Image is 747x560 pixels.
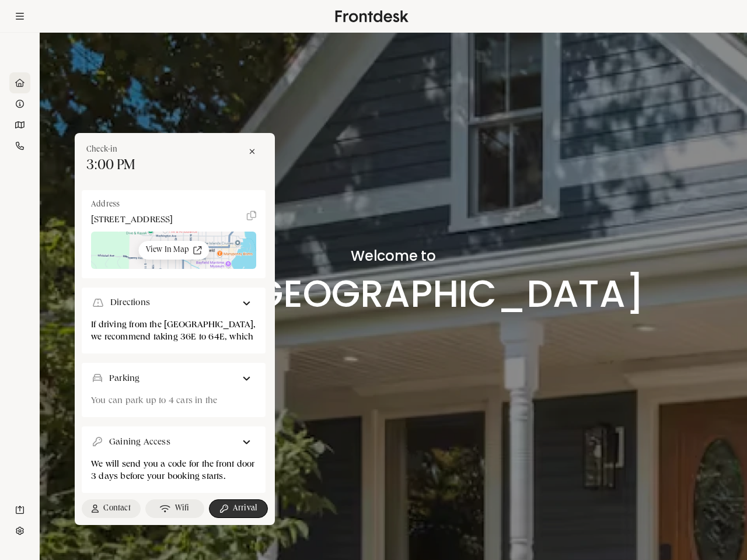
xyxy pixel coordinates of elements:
[86,157,243,176] h3: 3:00 PM
[91,397,217,418] span: You can park up to 4 cars in the driveway.
[142,249,644,264] h3: Welcome to
[9,114,30,135] li: Navigation item
[9,93,30,114] li: Navigation item
[91,199,248,210] p: Address
[91,372,256,386] button: Parking
[209,499,268,518] button: Arrival
[9,135,30,156] li: Navigation item
[91,232,256,269] img: map
[145,499,204,518] button: Wifi
[91,436,256,450] button: Gaining Access
[91,215,173,227] p: [STREET_ADDRESS]
[91,320,256,416] p: If driving from the [GEOGRAPHIC_DATA], we recommend taking 36E to 64E, which turns into 63N. Take...
[138,241,209,260] button: View In Map
[142,274,644,314] h1: Your [GEOGRAPHIC_DATA]
[109,437,236,449] div: Gaining Access
[109,373,236,386] div: Parking
[86,145,243,155] span: Check-in
[82,499,141,518] button: Contact
[9,72,30,93] li: Navigation item
[110,297,236,310] div: Directions
[9,499,30,520] li: Navigation item
[9,520,30,541] li: Navigation item
[91,459,256,484] p: We will send you a code for the front door 3 days before your booking starts.
[91,297,256,311] button: Directions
